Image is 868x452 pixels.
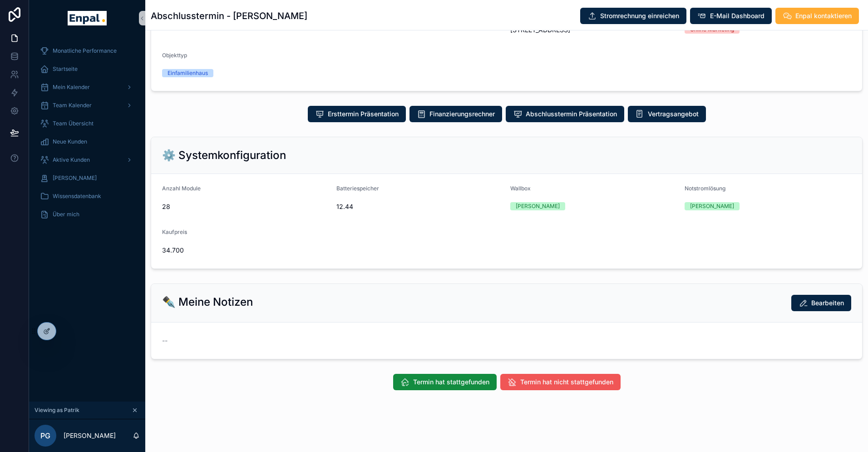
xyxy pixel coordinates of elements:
[168,69,208,77] div: Einfamilienhaus
[328,109,399,119] span: Ersttermin Präsentation
[506,106,624,122] button: Abschlusstermin Präsentation
[690,202,734,210] div: [PERSON_NAME]
[53,84,90,91] span: Mein Kalender
[53,138,87,145] span: Neue Kunden
[35,97,140,114] a: Team Kalender
[35,61,140,77] a: Startseite
[580,8,686,24] button: Stromrechnung einreichen
[429,109,495,119] span: Finanzierungsrechner
[393,374,497,390] button: Termin hat stattgefunden
[520,377,613,387] span: Termin hat nicht stattgefunden
[35,407,79,414] span: Viewing as Patrik
[35,115,140,132] a: Team Übersicht
[53,156,90,164] span: Aktive Kunden
[53,211,79,218] span: Über mich
[53,174,97,182] span: [PERSON_NAME]
[35,43,140,59] a: Monatliche Performance
[336,202,503,211] span: 12.44
[35,206,140,223] a: Über mich
[35,170,140,186] a: [PERSON_NAME]
[68,11,106,25] img: App logo
[35,134,140,150] a: Neue Kunden
[710,11,764,20] span: E-Mail Dashboard
[35,79,140,95] a: Mein Kalender
[516,202,560,210] div: [PERSON_NAME]
[162,295,253,309] h2: ✒️ Meine Notizen
[308,106,406,122] button: Ersttermin Präsentation
[775,8,859,24] button: Enpal kontaktieren
[628,106,706,122] button: Vertragsangebot
[53,193,101,200] span: Wissensdatenbank
[600,11,679,20] span: Stromrechnung einreichen
[795,11,852,20] span: Enpal kontaktieren
[500,374,621,390] button: Termin hat nicht stattgefunden
[53,120,94,127] span: Team Übersicht
[35,188,140,204] a: Wissensdatenbank
[413,377,489,387] span: Termin hat stattgefunden
[690,8,772,24] button: E-Mail Dashboard
[162,185,201,192] span: Anzahl Module
[35,152,140,168] a: Aktive Kunden
[510,185,531,192] span: Wallbox
[53,47,117,55] span: Monatliche Performance
[162,202,329,211] span: 28
[162,336,168,345] span: --
[685,185,725,192] span: Notstromlösung
[40,430,50,441] span: PG
[811,298,844,308] span: Bearbeiten
[162,52,187,59] span: Objekttyp
[336,185,379,192] span: Batteriespeicher
[791,295,851,311] button: Bearbeiten
[162,228,187,235] span: Kaufpreis
[64,431,116,440] p: [PERSON_NAME]
[526,109,617,119] span: Abschlusstermin Präsentation
[53,102,92,109] span: Team Kalender
[151,10,307,22] h1: Abschlusstermin - [PERSON_NAME]
[162,148,286,163] h2: ⚙️ Systemkonfiguration
[29,36,145,234] div: scrollable content
[648,109,699,119] span: Vertragsangebot
[162,246,329,255] span: 34.700
[409,106,502,122] button: Finanzierungsrechner
[53,65,78,73] span: Startseite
